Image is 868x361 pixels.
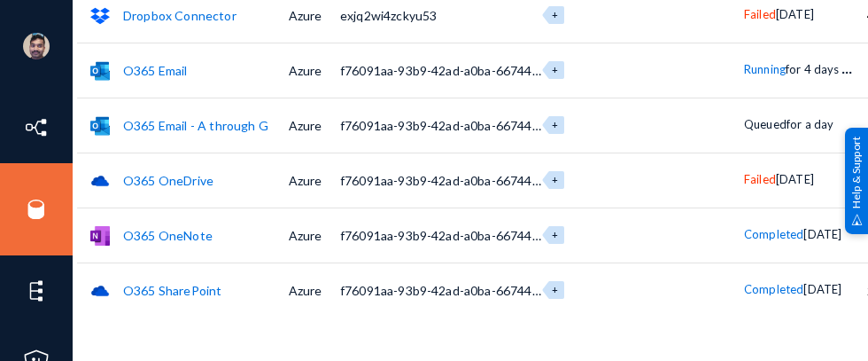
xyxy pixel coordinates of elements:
a: O365 Email [123,63,188,78]
img: onedrive.png [90,281,110,301]
div: Help & Support [845,127,868,233]
span: + [552,174,558,185]
td: Azure [289,43,340,98]
a: Dropbox Connector [123,8,236,23]
span: Queued [744,117,787,131]
span: for a day [787,117,833,131]
span: Running [744,62,786,76]
img: icon-sources.svg [23,196,50,223]
span: . [841,56,845,77]
td: Azure [289,208,340,263]
span: Completed [744,282,803,296]
img: icon-inventory.svg [23,114,50,141]
span: + [552,119,558,130]
img: help_support.svg [851,214,863,225]
span: f76091aa-93b9-42ad-a0ba-66744b65c468 [340,228,582,243]
span: Failed [744,172,776,186]
img: o365mail.svg [90,116,110,136]
span: + [552,284,558,295]
span: + [552,229,558,240]
a: O365 Email - A through G [123,118,268,133]
span: f76091aa-93b9-42ad-a0ba-66744b65c468 [340,283,582,298]
span: [DATE] [776,7,814,21]
span: [DATE] [803,227,841,241]
td: Azure [289,153,340,208]
span: [DATE] [803,282,841,296]
span: f76091aa-93b9-42ad-a0ba-66744b65c468 [340,118,582,133]
span: . [845,56,849,77]
span: + [552,9,558,20]
img: onenote.png [90,226,110,246]
span: Failed [744,7,776,21]
td: Azure [289,98,340,153]
span: . [849,56,852,77]
a: O365 SharePoint [123,283,221,298]
img: icon-elements.svg [23,278,50,304]
img: dropbox.svg [90,6,110,26]
img: onedrive.png [90,171,110,191]
span: exjq2wi4zckyu53 [340,8,437,23]
a: O365 OneDrive [123,173,213,188]
td: Azure [289,263,340,318]
img: ACg8ocK1ZkZ6gbMmCU1AeqPIsBvrTWeY1xNXvgxNjkUXxjcqAiPEIvU=s96-c [23,33,50,59]
span: Completed [744,227,803,241]
a: O365 OneNote [123,228,213,243]
span: for 4 days [786,62,840,76]
span: + [552,64,558,75]
span: f76091aa-93b9-42ad-a0ba-66744b65c468 [340,63,582,78]
img: o365mail.svg [90,61,110,81]
span: f76091aa-93b9-42ad-a0ba-66744b65c468 [340,173,582,188]
span: [DATE] [776,172,814,186]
